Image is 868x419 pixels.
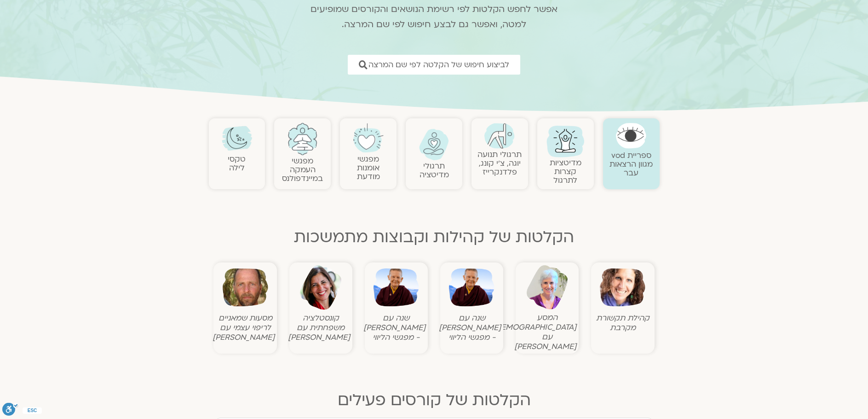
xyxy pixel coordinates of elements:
h2: הקלטות של קהילות וקבוצות מתמשכות [209,228,660,246]
figcaption: מסעות שמאניים לריפוי עצמי עם [PERSON_NAME] [216,313,274,342]
figcaption: קהילת תקשורת מקרבת [593,313,652,332]
figcaption: שנה עם [PERSON_NAME] - מפגשי הליווי [367,313,425,342]
a: תרגולי תנועהיוגה, צ׳י קונג, פלדנקרייז [477,149,522,177]
figcaption: קונסטלציה משפחתית עם [PERSON_NAME] [292,313,350,342]
a: טקסילילה [228,154,246,173]
figcaption: שנה עם [PERSON_NAME] - מפגשי הליווי [443,313,501,342]
p: אפשר לחפש הקלטות לפי רשימת הנושאים והקורסים שמופיעים למטה, ואפשר גם לבצע חיפוש לפי שם המרצה. [299,2,570,32]
a: מפגשיהעמקה במיינדפולנס [282,156,323,184]
span: לביצוע חיפוש של הקלטה לפי שם המרצה [368,60,509,69]
a: מפגשיאומנות מודעת [357,154,380,182]
a: מדיטציות קצרות לתרגול [550,157,581,186]
a: תרגולימדיטציה [420,161,449,180]
figcaption: המסע [DEMOGRAPHIC_DATA] עם [PERSON_NAME] [518,313,576,351]
h2: הקלטות של קורסים פעילים [209,391,660,409]
a: ספריית vodמגוון הרצאות עבר [609,150,653,178]
a: לביצוע חיפוש של הקלטה לפי שם המרצה [348,55,520,75]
